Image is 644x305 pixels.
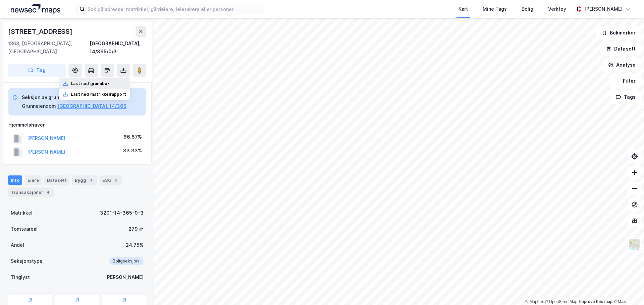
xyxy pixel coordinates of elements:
button: [GEOGRAPHIC_DATA], 14/365 [57,102,126,110]
div: Mine Tags [483,5,507,13]
div: 24.75% [126,241,144,249]
button: Bokmerker [596,26,641,40]
input: Søk på adresse, matrikkel, gårdeiere, leietakere eller personer [85,4,264,14]
button: Datasett [600,42,641,56]
a: OpenStreetMap [545,299,578,304]
a: Improve this map [579,299,612,304]
img: logo.a4113a55bc3d86da70a041830d287a7e.svg [11,4,60,14]
div: Kart [459,5,468,13]
div: [GEOGRAPHIC_DATA], 14/365/0/3 [90,40,146,56]
button: Tag [8,64,66,77]
img: Z [628,238,641,251]
div: Tinglyst [11,273,30,281]
div: 3201-14-365-0-3 [100,209,144,217]
div: Tomteareal [11,225,38,233]
div: 279 ㎡ [128,225,144,233]
div: 2 [113,177,119,183]
div: Hjemmelshaver [8,121,146,129]
div: Verktøy [548,5,566,13]
div: [PERSON_NAME] [584,5,623,13]
button: Filter [609,74,641,88]
div: 33.33% [123,147,142,155]
div: Bolig [522,5,533,13]
button: Analyse [602,58,641,72]
div: Matrikkel [11,209,33,217]
button: Tags [610,90,641,104]
iframe: Chat Widget [610,273,644,305]
div: Grunneiendom [22,102,56,110]
div: ESG [100,175,122,185]
div: 66.67% [123,133,142,141]
div: [PERSON_NAME] [105,273,144,281]
div: Last ned grunnbok [71,81,110,86]
div: Datasett [44,175,69,185]
div: Last ned matrikkelrapport [71,92,126,97]
div: Info [8,175,22,185]
div: Seksjon av grunneiendom [22,93,126,101]
div: Andel [11,241,24,249]
a: Mapbox [525,299,544,304]
div: Transaksjoner [8,187,54,197]
div: Bygg [72,175,97,185]
div: 3 [88,177,94,183]
div: [STREET_ADDRESS] [8,26,74,37]
div: 4 [45,189,51,196]
div: Seksjonstype [11,257,43,265]
div: Eiere [25,175,42,185]
div: 1368, [GEOGRAPHIC_DATA], [GEOGRAPHIC_DATA] [8,40,90,56]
